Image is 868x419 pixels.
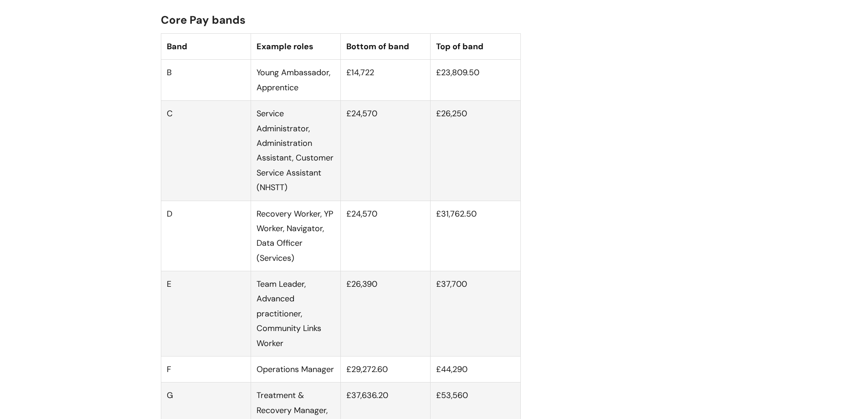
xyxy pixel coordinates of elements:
[341,271,431,357] td: £26,390
[341,33,431,59] th: Bottom of band
[251,271,340,357] td: Team Leader, Advanced practitioner, Community Links Worker
[431,33,520,59] th: Top of band
[431,101,520,201] td: £26,250
[341,201,431,271] td: £24,570
[251,101,340,201] td: Service Administrator, Administration Assistant, Customer Service Assistant (NHSTT)
[161,60,251,101] td: B
[341,357,431,383] td: £29,272.60
[431,201,520,271] td: £31,762.50
[251,357,340,383] td: Operations Manager
[251,33,340,59] th: Example roles
[161,357,251,383] td: F
[161,33,251,59] th: Band
[341,60,431,101] td: £14,722
[431,271,520,357] td: £37,700
[161,201,251,271] td: D
[341,101,431,201] td: £24,570
[431,357,520,383] td: £44,290
[161,271,251,357] td: E
[161,13,246,27] span: Core Pay bands
[431,60,520,101] td: £23,809.50
[251,60,340,101] td: Young Ambassador, Apprentice
[161,101,251,201] td: C
[251,201,340,271] td: Recovery Worker, YP Worker, Navigator, Data Officer (Services)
